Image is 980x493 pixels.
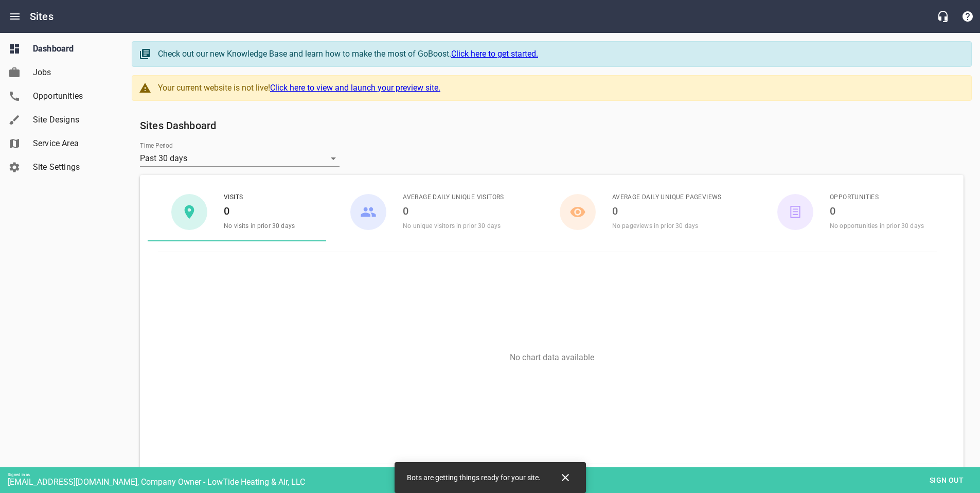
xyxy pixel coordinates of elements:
h6: 0 [612,203,722,219]
h6: 0 [403,203,504,219]
button: Live Chat [931,4,955,29]
span: No opportunities in prior 30 days [830,222,924,230]
span: Average Daily Unique Visitors [403,192,504,203]
div: Past 30 days [140,150,340,167]
a: Click here to get started. [451,49,538,59]
button: Support Portal [955,4,980,29]
h6: 0 [224,203,295,219]
span: Jobs [33,66,111,79]
span: Sign out [925,474,968,487]
span: Site Settings [33,161,111,173]
div: Signed in as [8,472,980,477]
label: Time Period [140,143,173,149]
span: Opportunities [33,90,111,102]
span: No unique visitors in prior 30 days [403,222,501,230]
span: No visits in prior 30 days [224,222,295,230]
a: Your current website is not live!Click here to view and launch your preview site. [132,75,972,101]
button: Open drawer [3,4,27,29]
p: No chart data available [148,353,956,362]
span: Dashboard [33,43,111,55]
h6: 0 [830,203,924,219]
span: No pageviews in prior 30 days [612,222,698,230]
div: Check out our new Knowledge Base and learn how to make the most of GoBoost. [158,48,961,60]
span: Service Area [33,137,111,150]
div: [EMAIL_ADDRESS][DOMAIN_NAME], Company Owner - LowTide Heating & Air, LLC [8,477,980,487]
span: Opportunities [830,192,924,203]
div: Your current website is not live! [158,82,961,94]
span: Bots are getting things ready for your site. [407,473,541,482]
h6: Sites [30,8,54,25]
button: Close [553,465,578,490]
h6: Sites Dashboard [140,117,964,134]
span: Average Daily Unique Pageviews [612,192,722,203]
span: Visits [224,192,295,203]
span: Site Designs [33,114,111,126]
button: Sign out [921,471,972,490]
a: Click here to view and launch your preview site. [270,83,440,93]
